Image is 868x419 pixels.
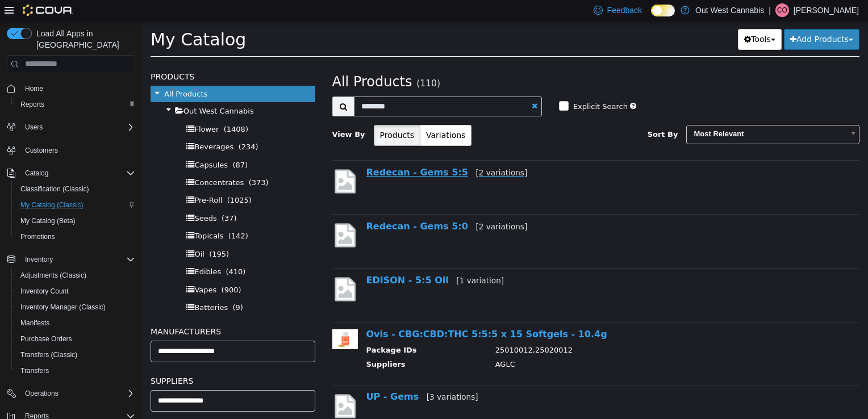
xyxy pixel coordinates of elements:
span: Transfers [16,364,135,378]
span: (37) [80,193,95,202]
button: Inventory Manager (Classic) [11,299,140,315]
span: (9) [91,282,101,291]
span: Most Relevant [545,104,702,122]
span: Batteries [52,282,86,291]
span: Adjustments (Classic) [20,271,86,280]
h5: Manufacturers [9,304,173,317]
a: Home [20,82,48,95]
span: Transfers [20,366,49,375]
button: Catalog [2,165,140,181]
button: Manifests [11,315,140,331]
small: [1 variation] [314,255,362,264]
img: missing-image.png [190,371,216,399]
img: missing-image.png [190,146,216,174]
a: Manifests [16,316,54,330]
span: Classification (Classic) [16,182,135,196]
button: Customers [2,142,140,158]
span: Flower [52,104,77,112]
span: Catalog [20,166,135,180]
img: Cova [23,5,73,16]
td: AGLC [345,338,706,352]
a: Redecan - Gems 5:5[2 variations] [224,146,386,157]
span: (234) [97,121,116,130]
span: Pre-Roll [52,175,80,183]
button: Users [20,120,47,134]
span: Topicals [52,211,81,219]
label: Explicit Search [428,80,486,91]
span: Inventory [25,255,53,264]
a: Adjustments (Classic) [16,269,91,282]
span: Inventory Manager (Classic) [16,300,135,314]
span: Edibles [52,246,79,255]
span: (900) [80,265,99,273]
span: (195) [67,229,87,237]
a: Redecan - Gems 5:0[2 variations] [224,200,386,211]
span: My Catalog [9,9,104,28]
a: My Catalog (Classic) [16,198,88,212]
a: Classification (Classic) [16,182,94,196]
span: My Catalog (Beta) [16,214,135,228]
span: Seeds [52,193,74,202]
p: | [769,3,771,17]
a: Purchase Orders [16,332,77,346]
td: 25010012,25020012 [345,324,706,338]
span: (1025) [85,175,110,183]
a: EDISON - 5:5 Oil[1 variation] [224,254,362,265]
h5: Products [9,49,173,62]
button: Users [2,119,140,135]
span: (373) [107,157,127,166]
small: (110) [274,57,298,68]
img: 150 [190,308,216,328]
span: Customers [25,146,58,155]
span: (142) [86,211,106,219]
span: My Catalog (Classic) [16,198,135,212]
span: My Catalog (Classic) [20,200,84,209]
span: Out West Cannabis [41,86,112,94]
div: Chad O'Neill [775,3,789,17]
a: Reports [16,98,49,111]
button: Transfers [11,363,140,379]
input: Dark Mode [651,5,675,16]
span: Operations [25,389,59,398]
span: Transfers (Classic) [16,348,135,362]
span: Sort By [506,109,536,118]
small: [2 variations] [333,201,385,210]
button: Operations [20,387,63,400]
span: Inventory [20,253,135,266]
h5: Suppliers [9,353,173,367]
a: Promotions [16,230,60,244]
span: Purchase Orders [16,332,135,346]
span: Transfers (Classic) [20,350,77,359]
span: Inventory Manager (Classic) [20,303,106,312]
a: My Catalog (Beta) [16,214,80,228]
span: (87) [90,140,106,148]
span: Promotions [20,232,55,241]
a: Customers [20,144,62,157]
span: Load All Apps in [GEOGRAPHIC_DATA] [32,28,135,51]
button: My Catalog (Classic) [11,197,140,213]
span: (410) [84,246,103,255]
img: missing-image.png [190,200,216,228]
span: My Catalog (Beta) [20,216,76,225]
span: Feedback [607,5,642,16]
button: Inventory [20,253,57,266]
span: All Products [190,53,270,69]
a: Most Relevant [544,104,717,123]
a: Transfers (Classic) [16,348,82,362]
span: Capsules [52,140,86,148]
button: Inventory [2,252,140,267]
span: Classification (Classic) [20,185,89,194]
a: Ovis - CBG:CBD:THC 5:5:5 x 15 Softgels - 10.4g [224,308,465,319]
small: [2 variations] [333,147,385,156]
button: Products [232,104,278,125]
span: Home [25,84,43,93]
button: Catalog [20,166,53,180]
button: Home [2,80,140,97]
span: Adjustments (Classic) [16,269,135,282]
span: Home [20,81,135,95]
button: Add Products [642,8,717,29]
span: View By [190,109,223,118]
th: Suppliers [224,338,345,352]
button: Classification (Classic) [11,181,140,197]
span: Manifests [16,316,135,330]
